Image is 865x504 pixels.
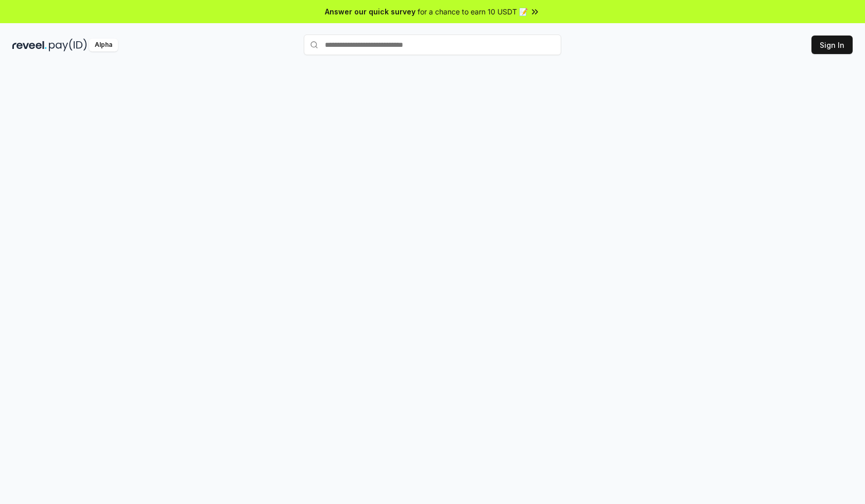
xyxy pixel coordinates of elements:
[418,6,528,17] span: for a chance to earn 10 USDT 📝
[89,39,118,51] div: Alpha
[12,39,47,51] img: reveel_dark
[49,39,87,51] img: pay_id
[325,6,416,17] span: Answer our quick survey
[811,36,853,54] button: Sign In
